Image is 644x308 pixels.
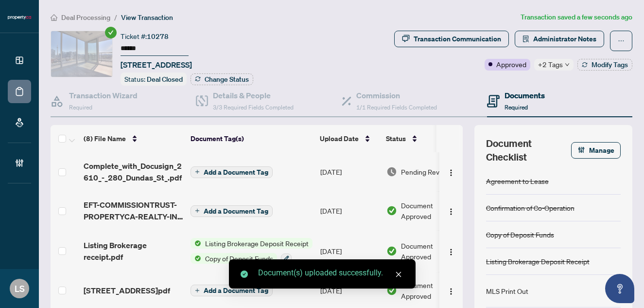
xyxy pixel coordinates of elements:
[121,72,187,86] div: Status:
[521,12,632,23] article: Transaction saved a few seconds ago
[84,160,183,183] span: Complete_with_Docusign_2610_-_280_Dundas_St_.pdf
[605,274,634,303] button: Open asap
[571,142,621,159] button: Manage
[447,208,455,216] img: Logo
[69,90,138,101] h4: Transaction Wizard
[195,288,200,293] span: plus
[195,169,200,174] span: plus
[213,104,294,111] span: 3/3 Required Fields Completed
[114,12,117,23] li: /
[69,104,92,111] span: Required
[316,230,383,272] td: [DATE]
[395,271,402,278] span: close
[213,90,294,101] h4: Details & People
[205,76,249,83] span: Change Status
[204,169,268,176] span: Add a Document Tag
[191,73,253,85] button: Change Status
[401,280,461,301] span: Document Approved
[258,267,404,279] div: Document(s) uploaded successfully.
[386,205,397,216] img: Document Status
[15,282,25,295] span: LS
[533,31,596,47] span: Administrator Notes
[191,166,273,178] button: Add a Document Tag
[84,239,183,263] span: Listing Brokerage receipt.pdf
[241,271,248,278] span: check-circle
[51,31,112,77] img: IMG-C12354296_1.jpg
[80,125,187,152] th: (8) File Name
[618,37,625,44] span: ellipsis
[147,32,169,41] span: 10278
[187,125,316,152] th: Document Tag(s)
[486,286,528,296] div: MLS Print Out
[382,125,465,152] th: Status
[147,75,183,84] span: Deal Closed
[515,31,604,47] button: Administrator Notes
[121,31,169,42] div: Ticket #:
[204,208,268,215] span: Add a Document Tag
[401,166,450,177] span: Pending Review
[121,13,173,22] span: View Transaction
[195,208,200,213] span: plus
[443,203,459,218] button: Logo
[522,36,529,42] span: solution
[486,202,574,213] div: Confirmation of Co-Operation
[592,61,628,68] span: Modify Tags
[386,166,397,177] img: Document Status
[386,133,406,144] span: Status
[505,104,528,111] span: Required
[443,283,459,298] button: Logo
[443,243,459,259] button: Logo
[8,15,31,20] img: logo
[84,199,183,222] span: EFT-COMMISSIONTRUST-PROPERTYCA-REALTY-INC 152.PDF
[496,59,526,70] span: Approved
[84,133,126,144] span: (8) File Name
[386,246,397,256] img: Document Status
[486,229,554,240] div: Copy of Deposit Funds
[84,285,170,296] span: [STREET_ADDRESS]pdf
[201,253,277,264] span: Copy of Deposit Funds
[393,269,404,280] a: Close
[589,143,614,158] span: Manage
[191,205,273,217] button: Add a Document Tag
[61,13,110,22] span: Deal Processing
[401,240,461,262] span: Document Approved
[191,284,273,297] button: Add a Document Tag
[447,169,455,177] img: Logo
[505,90,545,101] h4: Documents
[316,152,383,191] td: [DATE]
[401,200,461,221] span: Document Approved
[316,191,383,230] td: [DATE]
[105,27,117,38] span: check-circle
[191,285,273,296] button: Add a Document Tag
[443,164,459,180] button: Logo
[320,133,359,144] span: Upload Date
[191,165,273,178] button: Add a Document Tag
[191,238,313,264] button: Status IconListing Brokerage Deposit ReceiptStatus IconCopy of Deposit Funds
[486,176,549,186] div: Agreement to Lease
[121,59,192,71] span: [STREET_ADDRESS]
[51,14,57,21] span: home
[538,59,563,70] span: +2 Tags
[447,248,455,256] img: Logo
[356,104,437,111] span: 1/1 Required Fields Completed
[565,62,570,67] span: down
[356,90,437,101] h4: Commission
[204,287,268,294] span: Add a Document Tag
[486,137,571,164] span: Document Checklist
[191,238,201,249] img: Status Icon
[201,238,313,249] span: Listing Brokerage Deposit Receipt
[414,31,501,47] div: Transaction Communication
[394,31,509,47] button: Transaction Communication
[447,288,455,295] img: Logo
[191,204,273,217] button: Add a Document Tag
[316,125,382,152] th: Upload Date
[191,253,201,264] img: Status Icon
[577,59,632,71] button: Modify Tags
[486,256,590,267] div: Listing Brokerage Deposit Receipt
